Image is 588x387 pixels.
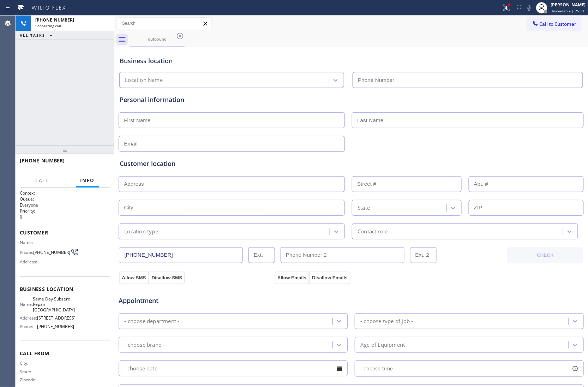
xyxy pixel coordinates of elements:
p: 0 [20,214,110,220]
div: [PERSON_NAME] [551,2,586,8]
span: City: [20,361,38,366]
span: Call From [20,350,110,357]
span: [PHONE_NUMBER] [37,324,74,329]
button: Info [76,174,99,187]
input: Ext. 2 [410,247,437,263]
button: CHECK [507,247,583,263]
span: Call to Customer [540,21,577,27]
div: State [358,204,370,212]
h2: Priority: [20,208,110,214]
span: [PHONE_NUMBER] [33,250,70,255]
input: City [119,200,345,216]
span: Address: [20,315,37,321]
div: Business location [120,56,583,66]
span: Unavailable | 25:31 [551,8,585,13]
span: Connecting call… [35,23,64,28]
span: Customer [20,229,110,236]
button: Call [31,174,53,187]
input: Address [119,176,345,192]
span: Phone: [20,250,33,255]
div: - choose brand - [124,341,165,349]
input: Email [119,136,345,152]
div: - choose type of job - [360,317,413,325]
div: Contact role [358,227,388,236]
input: Search [117,18,211,29]
div: - choose department - [124,317,179,325]
button: ALL TASKS [16,31,59,40]
span: [PHONE_NUMBER] [20,157,65,164]
span: Call [35,177,49,184]
input: Phone Number 2 [281,247,404,263]
span: [STREET_ADDRESS] [37,315,76,321]
span: Name: [20,240,38,245]
input: - choose date - [119,361,348,376]
input: Phone Number [353,72,583,88]
div: Personal information [120,95,583,105]
h2: Queue: [20,196,110,202]
input: Last Name [352,112,584,128]
input: ZIP [469,200,584,216]
button: Disallow SMS [149,272,185,284]
button: Call to Customer [527,17,581,31]
h1: Context [20,190,110,196]
div: outbound [131,36,184,42]
span: Zipcode: [20,377,38,382]
span: State: [20,369,38,374]
span: Name: [20,302,33,307]
input: First Name [119,112,345,128]
span: - choose time - [360,365,396,372]
div: Location type [124,227,158,236]
span: Phone: [20,324,37,329]
span: Same Day Subzero Repair [GEOGRAPHIC_DATA] [33,296,75,312]
span: Appointment [119,296,273,305]
button: Allow Emails [275,272,309,284]
div: Age of Equipment [360,341,405,349]
input: Phone Number [119,247,243,263]
p: Everyone [20,202,110,208]
button: Mute [524,3,534,13]
div: Customer location [120,159,583,168]
div: Location Name [125,76,163,84]
span: [PHONE_NUMBER] [35,17,74,23]
input: Apt. # [469,176,584,192]
span: Business location [20,286,110,292]
span: Info [80,177,95,184]
button: Allow SMS [119,272,149,284]
input: Street # [352,176,462,192]
input: Ext. [248,247,275,263]
span: ALL TASKS [20,33,45,38]
button: Disallow Emails [309,272,350,284]
span: Address: [20,259,38,264]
